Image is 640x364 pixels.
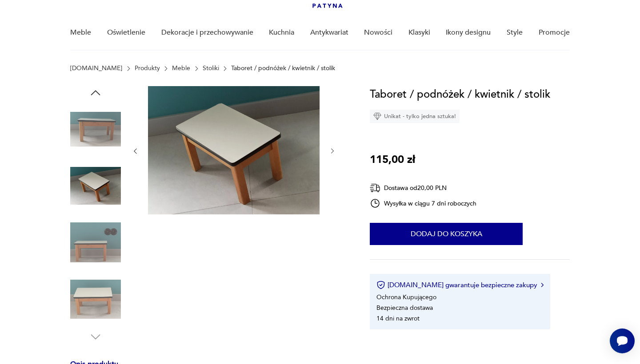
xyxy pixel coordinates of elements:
img: Zdjęcie produktu Taboret / podnóżek / kwietnik / stolik [70,274,121,324]
button: [DOMAIN_NAME] gwarantuje bezpieczne zakupy [376,281,543,289]
img: Ikona diamentu [373,112,381,120]
div: Wysyłka w ciągu 7 dni roboczych [370,198,476,209]
button: Dodaj do koszyka [370,223,523,245]
div: Unikat - tylko jedna sztuka! [370,110,460,123]
li: 14 dni na zwrot [376,314,420,323]
a: Meble [70,16,91,50]
h1: Taboret / podnóżek / kwietnik / stolik [370,86,550,103]
img: Ikona dostawy [370,182,380,194]
img: Zdjęcie produktu Taboret / podnóżek / kwietnik / stolik [148,86,320,214]
p: 115,00 zł [370,151,415,168]
a: Promocje [539,16,570,50]
iframe: Smartsupp widget button [610,328,635,353]
a: Nowości [364,16,392,50]
img: Zdjęcie produktu Taboret / podnóżek / kwietnik / stolik [70,104,121,154]
a: Dekoracje i przechowywanie [161,16,253,50]
a: Ikony designu [446,16,491,50]
a: Kuchnia [269,16,294,50]
li: Bezpieczna dostawa [376,304,433,312]
a: [DOMAIN_NAME] [70,65,122,72]
img: Ikona certyfikatu [376,281,385,289]
p: Taboret / podnóżek / kwietnik / stolik [231,65,335,72]
a: Stoliki [203,65,219,72]
a: Oświetlenie [107,16,145,50]
img: Zdjęcie produktu Taboret / podnóżek / kwietnik / stolik [70,161,121,211]
a: Meble [172,65,190,72]
div: Dostawa od 20,00 PLN [370,182,476,194]
a: Produkty [135,65,160,72]
img: Zdjęcie produktu Taboret / podnóżek / kwietnik / stolik [70,217,121,268]
a: Klasyki [408,16,430,50]
a: Antykwariat [310,16,348,50]
img: Ikona strzałki w prawo [541,283,544,287]
li: Ochrona Kupującego [376,293,436,301]
a: Style [507,16,523,50]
